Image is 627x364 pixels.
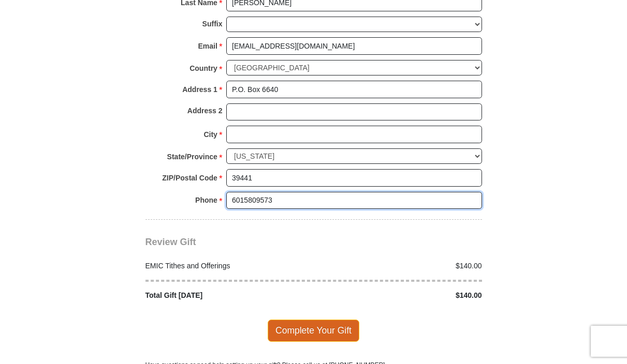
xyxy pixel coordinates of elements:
strong: ZIP/Postal Code [162,171,217,185]
strong: Suffix [202,17,223,31]
strong: State/Province [167,149,217,164]
div: Total Gift [DATE] [140,290,314,301]
strong: Country [189,61,217,75]
strong: Address 1 [182,82,217,97]
strong: Phone [195,193,217,207]
strong: Email [198,39,217,53]
strong: Address 2 [187,103,223,118]
div: $140.00 [314,290,488,301]
div: EMIC Tithes and Offerings [140,261,314,271]
div: $140.00 [314,261,488,271]
span: Complete Your Gift [268,320,359,341]
span: Review Gift [145,237,196,247]
strong: City [203,127,217,142]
